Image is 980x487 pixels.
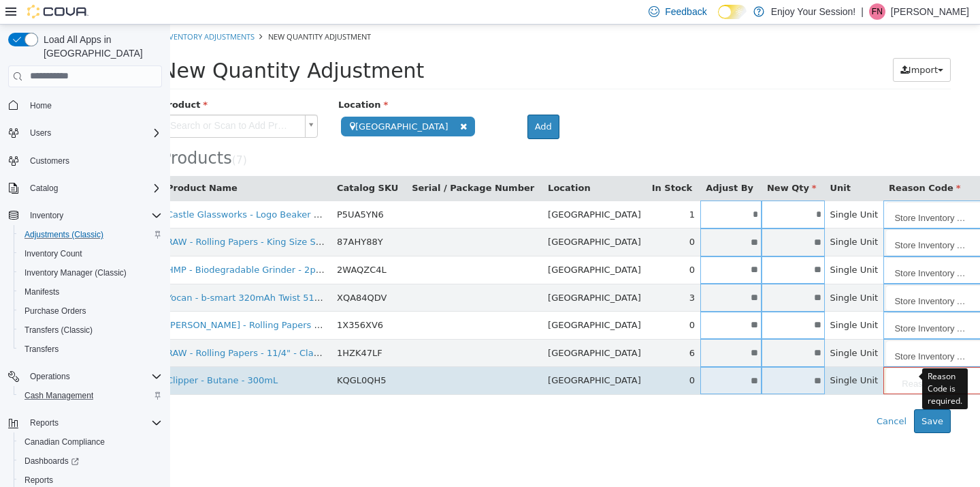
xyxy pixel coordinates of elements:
span: Inventory Count [24,248,82,259]
span: Import [738,40,768,50]
span: Transfers [24,344,59,355]
td: 1HZK47LF [161,314,236,342]
button: Reports [3,413,167,432]
span: Operations [24,368,162,385]
td: XQA84QDV [161,259,236,287]
span: Home [24,97,162,114]
a: Home [24,98,57,114]
span: Reports [30,417,59,428]
div: Reason Code is required. [752,344,798,385]
span: Users [24,125,162,141]
button: Save [744,385,781,409]
span: Transfers (Classic) [24,325,93,336]
span: Users [30,128,51,138]
button: Operations [24,368,76,385]
p: [PERSON_NAME] [891,3,969,20]
span: Customers [30,156,69,166]
span: Store Inventory Audit [716,205,808,232]
a: Store Inventory Audit [716,261,826,286]
button: Users [3,123,167,143]
span: Single Unit [660,323,708,334]
button: Inventory Count [14,244,167,263]
button: Catalog [24,180,63,196]
a: Transfers [19,341,64,357]
button: Inventory [3,206,167,225]
button: Home [3,95,167,115]
img: Cova [27,5,88,18]
span: Store Inventory Audit [716,316,808,343]
span: Dark Mode [718,19,719,20]
td: 0 [476,342,530,370]
span: Catalog [30,183,58,194]
button: Canadian Compliance [14,432,167,452]
span: Single Unit [660,212,708,222]
span: Store Inventory Audit [716,261,808,288]
button: Add [357,90,389,115]
button: Purchase Orders [14,301,167,321]
span: Load All Apps in [GEOGRAPHIC_DATA] [38,33,162,60]
span: Inventory Manager (Classic) [19,265,162,281]
span: [GEOGRAPHIC_DATA] [378,351,471,361]
p: Enjoy Your Session! [771,3,856,20]
button: Cancel [699,385,744,409]
span: Inventory Manager (Classic) [24,267,127,278]
span: Cash Management [19,387,162,404]
span: Customers [24,152,162,169]
td: KQGL0QH5 [161,342,236,370]
span: Transfers [19,341,162,357]
span: Location [168,75,218,85]
a: Cash Management [19,387,99,404]
span: New Qty [597,158,647,168]
a: Dashboards [19,453,84,469]
span: New Quantity Adjustment [98,7,201,17]
a: Store Inventory Audit [716,205,826,231]
a: Canadian Compliance [19,434,110,450]
span: Adjustments (Classic) [19,226,162,243]
span: Reason Code [719,158,790,168]
span: Store Inventory Audit [716,233,808,260]
span: Catalog [24,180,162,196]
span: Adjustments (Classic) [24,229,103,240]
td: 6 [476,314,530,342]
button: Inventory Manager (Classic) [14,263,167,282]
button: Operations [3,367,167,386]
a: Purchase Orders [19,303,92,319]
span: [GEOGRAPHIC_DATA] [378,240,471,250]
a: Transfers (Classic) [19,322,98,338]
span: Inventory [30,210,63,221]
a: Dashboards [14,452,167,471]
span: Single Unit [660,295,708,306]
span: Reason Code... [716,343,808,370]
span: Dashboards [19,453,162,469]
span: Single Unit [660,240,708,250]
span: [GEOGRAPHIC_DATA] [171,92,305,112]
span: [GEOGRAPHIC_DATA] [378,212,471,222]
a: Inventory Count [19,246,88,262]
p: | [861,3,864,20]
a: Inventory Manager (Classic) [19,265,132,281]
button: Adjustments (Classic) [14,225,167,244]
span: [GEOGRAPHIC_DATA] [378,295,471,306]
button: Customers [3,151,167,171]
button: Adjust By [536,157,586,171]
span: Feedback [665,5,706,18]
a: Store Inventory Audit [716,316,826,342]
span: Home [30,100,52,111]
button: Catalog SKU [167,157,231,171]
button: Manifests [14,282,167,301]
td: 1 [476,176,530,204]
a: Store Inventory Audit [716,233,826,259]
span: [GEOGRAPHIC_DATA] [378,185,471,195]
a: Store Inventory Audit [716,177,826,203]
span: Canadian Compliance [24,437,105,447]
button: Unit [660,157,683,171]
span: Manifests [19,284,162,300]
span: FN [872,3,883,20]
span: 7 [66,130,73,142]
td: 2WAQZC4L [161,232,236,260]
div: Fabio Nocita [869,3,885,20]
td: 87AHY88Y [161,204,236,232]
span: Operations [30,371,70,382]
span: Reports [24,475,53,486]
button: Location [378,157,423,171]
